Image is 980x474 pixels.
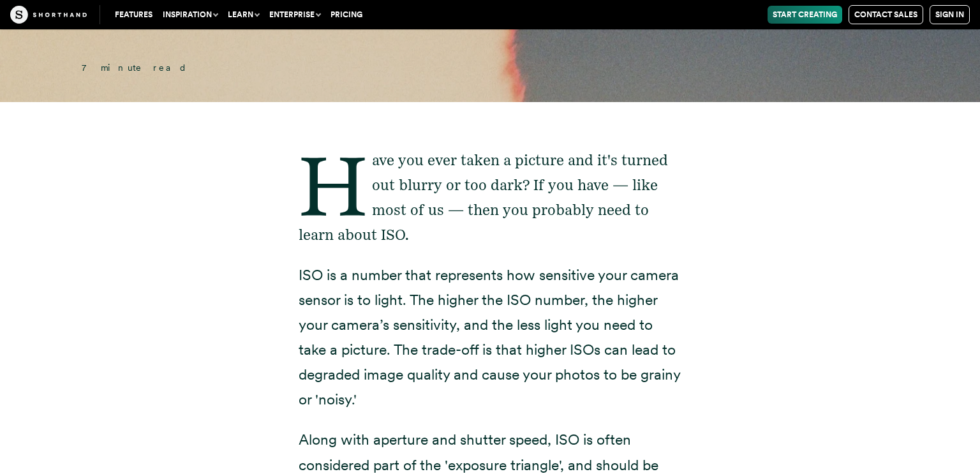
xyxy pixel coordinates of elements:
a: Sign in [930,5,970,24]
button: Enterprise [264,6,325,24]
a: Contact Sales [849,5,923,24]
a: Start Creating [768,6,842,24]
a: Features [110,6,158,24]
img: The Craft [10,6,87,24]
a: Pricing [325,6,367,24]
button: Learn [223,6,264,24]
button: Inspiration [158,6,223,24]
p: ISO is a number that represents how sensitive your camera sensor is to light. The higher the ISO ... [299,263,681,413]
p: Have you ever taken a picture and it's turned out blurry or too dark? If you have — like most of ... [299,148,681,248]
span: 7 minute read [82,63,188,73]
